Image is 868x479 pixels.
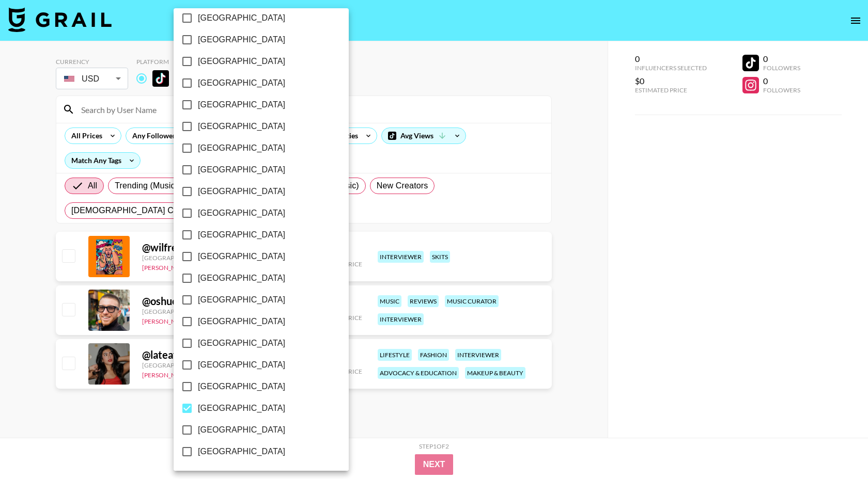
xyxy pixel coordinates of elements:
[198,445,285,458] span: [GEOGRAPHIC_DATA]
[198,250,285,263] span: [GEOGRAPHIC_DATA]
[198,380,285,393] span: [GEOGRAPHIC_DATA]
[198,77,285,89] span: [GEOGRAPHIC_DATA]
[198,337,285,349] span: [GEOGRAPHIC_DATA]
[198,164,285,176] span: [GEOGRAPHIC_DATA]
[198,99,285,111] span: [GEOGRAPHIC_DATA]
[198,207,285,219] span: [GEOGRAPHIC_DATA]
[198,34,285,46] span: [GEOGRAPHIC_DATA]
[198,272,285,284] span: [GEOGRAPHIC_DATA]
[198,142,285,154] span: [GEOGRAPHIC_DATA]
[198,229,285,241] span: [GEOGRAPHIC_DATA]
[198,402,285,414] span: [GEOGRAPHIC_DATA]
[198,120,285,133] span: [GEOGRAPHIC_DATA]
[198,185,285,198] span: [GEOGRAPHIC_DATA]
[198,424,285,436] span: [GEOGRAPHIC_DATA]
[198,315,285,328] span: [GEOGRAPHIC_DATA]
[198,55,285,68] span: [GEOGRAPHIC_DATA]
[198,359,285,371] span: [GEOGRAPHIC_DATA]
[198,12,285,24] span: [GEOGRAPHIC_DATA]
[198,294,285,306] span: [GEOGRAPHIC_DATA]
[816,427,856,467] iframe: Drift Widget Chat Controller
